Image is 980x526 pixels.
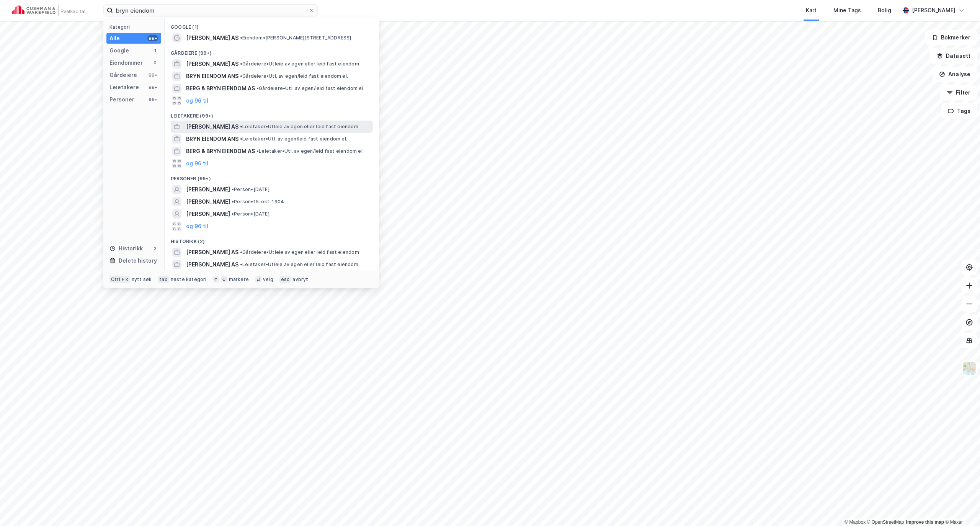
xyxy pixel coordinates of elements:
[186,134,238,144] span: BRYN EIENDOM ANS
[232,199,234,204] span: •
[844,519,866,525] a: Mapbox
[165,170,379,183] div: Personer (99+)
[912,6,955,15] div: [PERSON_NAME]
[109,95,134,104] div: Personer
[930,48,977,64] button: Datasett
[240,124,242,129] span: •
[152,245,158,252] div: 2
[186,260,238,269] span: [PERSON_NAME] AS
[240,261,358,268] span: Leietaker • Utleie av egen eller leid fast eiendom
[152,47,158,54] div: 1
[240,61,359,67] span: Gårdeiere • Utleie av egen eller leid fast eiendom
[256,148,259,154] span: •
[186,222,208,231] button: og 96 til
[186,159,208,168] button: og 96 til
[941,103,977,119] button: Tags
[906,519,944,525] a: Improve this map
[256,85,364,91] span: Gårdeiere • Utl. av egen/leid fast eiendom el.
[186,147,255,156] span: BERG & BRYN EIENDOM AS
[232,211,269,217] span: Person • [DATE]
[132,276,152,283] div: nytt søk
[942,489,980,526] div: Kontrollprogram for chat
[109,70,137,80] div: Gårdeiere
[171,276,207,283] div: neste kategori
[240,73,242,79] span: •
[940,85,977,100] button: Filter
[240,136,242,142] span: •
[186,72,238,81] span: BRYN EIENDOM ANS
[109,24,161,30] div: Kategori
[165,18,379,32] div: Google (1)
[147,35,158,41] div: 99+
[292,276,308,283] div: avbryt
[942,489,980,526] iframe: Chat Widget
[240,73,348,79] span: Gårdeiere • Utl. av egen/leid fast eiendom el.
[109,244,143,253] div: Historikk
[119,256,157,265] div: Delete history
[109,34,120,43] div: Alle
[109,58,143,67] div: Eiendommer
[147,84,158,90] div: 99+
[867,519,904,525] a: OpenStreetMap
[186,209,230,219] span: [PERSON_NAME]
[240,261,242,267] span: •
[240,35,351,41] span: Eiendom • [PERSON_NAME][STREET_ADDRESS]
[158,276,169,283] div: tab
[232,199,284,205] span: Person • 15. okt. 1904
[256,85,259,91] span: •
[12,5,85,16] img: cushman-wakefield-realkapital-logo.202ea83816669bd177139c58696a8fa1.svg
[232,186,234,192] span: •
[186,197,230,206] span: [PERSON_NAME]
[833,6,861,15] div: Mine Tags
[186,185,230,194] span: [PERSON_NAME]
[109,276,130,283] div: Ctrl + k
[186,122,238,131] span: [PERSON_NAME] AS
[186,84,255,93] span: BERG & BRYN EIENDOM AS
[933,67,977,82] button: Analyse
[240,124,358,130] span: Leietaker • Utleie av egen eller leid fast eiendom
[229,276,249,283] div: markere
[806,6,817,15] div: Kart
[240,61,242,67] span: •
[240,249,242,255] span: •
[109,46,129,55] div: Google
[279,276,291,283] div: esc
[147,72,158,78] div: 99+
[962,361,977,376] img: Z
[240,136,347,142] span: Leietaker • Utl. av egen/leid fast eiendom el.
[240,249,359,255] span: Gårdeiere • Utleie av egen eller leid fast eiendom
[186,33,238,42] span: [PERSON_NAME] AS
[152,60,158,66] div: 0
[109,83,139,92] div: Leietakere
[165,232,379,246] div: Historikk (2)
[925,30,977,45] button: Bokmerker
[165,44,379,58] div: Gårdeiere (99+)
[256,148,364,154] span: Leietaker • Utl. av egen/leid fast eiendom el.
[263,276,273,283] div: velg
[232,186,269,193] span: Person • [DATE]
[232,211,234,217] span: •
[240,35,242,41] span: •
[147,96,158,103] div: 99+
[113,5,308,16] input: Søk på adresse, matrikkel, gårdeiere, leietakere eller personer
[186,96,208,105] button: og 96 til
[186,59,238,69] span: [PERSON_NAME] AS
[165,107,379,121] div: Leietakere (99+)
[878,6,891,15] div: Bolig
[186,248,238,257] span: [PERSON_NAME] AS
